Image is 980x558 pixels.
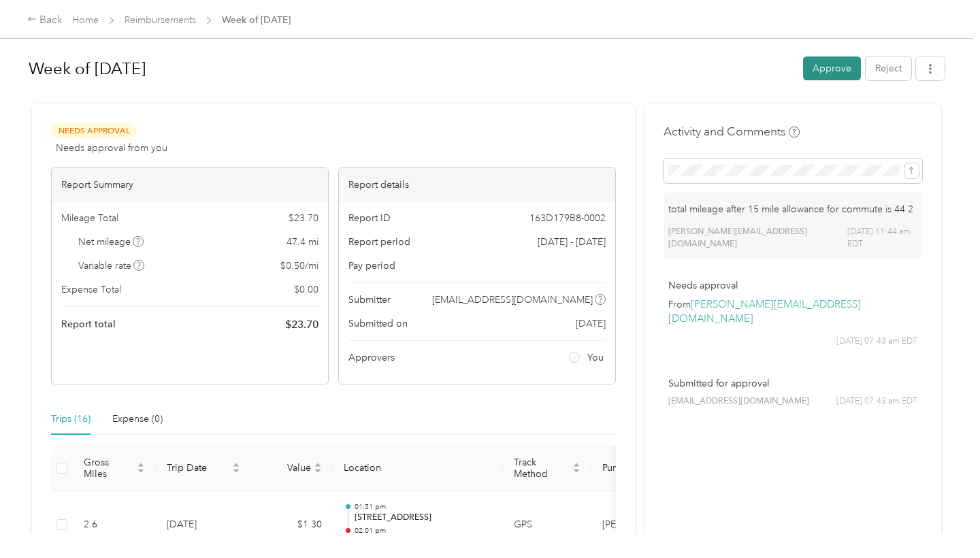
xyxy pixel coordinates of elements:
[348,259,395,273] span: Pay period
[72,14,99,26] a: Home
[51,123,137,139] span: Needs Approval
[167,462,229,474] span: Trip Date
[348,350,395,365] span: Approvers
[137,467,145,475] span: caret-down
[52,168,328,201] div: Report Summary
[503,446,591,491] th: Track Method
[668,297,917,326] p: From
[78,235,144,249] span: Net mileage
[348,211,391,225] span: Report ID
[668,376,917,391] p: Submitted for approval
[339,168,615,201] div: Report details
[222,13,291,27] span: Week of [DATE]
[355,526,492,536] p: 02:01 pm
[514,457,570,480] span: Track Method
[56,141,167,155] span: Needs approval from you
[572,467,581,475] span: caret-down
[289,211,318,225] span: $ 23.70
[29,52,794,85] h1: Week of August 25 2025
[287,235,318,249] span: 47.4 mi
[294,282,318,297] span: $ 0.00
[112,412,163,427] div: Expense (0)
[156,446,251,491] th: Trip Date
[866,56,911,80] button: Reject
[84,457,134,480] span: Gross Miles
[348,316,408,331] span: Submitted on
[27,12,63,29] div: Back
[314,461,322,469] span: caret-up
[803,56,861,80] button: Approve
[78,259,145,273] span: Variable rate
[348,293,391,307] span: Submitter
[333,446,503,491] th: Location
[836,335,917,348] span: [DATE] 07:43 am EDT
[602,462,672,474] span: Purpose
[137,461,145,469] span: caret-up
[73,446,156,491] th: Gross Miles
[314,467,322,475] span: caret-down
[668,395,809,408] span: [EMAIL_ADDRESS][DOMAIN_NAME]
[529,211,606,225] span: 163D179B8-0002
[432,293,593,307] span: [EMAIL_ADDRESS][DOMAIN_NAME]
[232,467,240,475] span: caret-down
[538,235,606,249] span: [DATE] - [DATE]
[668,298,861,325] a: [PERSON_NAME][EMAIL_ADDRESS][DOMAIN_NAME]
[280,259,318,273] span: $ 0.50 / mi
[668,226,847,250] span: [PERSON_NAME][EMAIL_ADDRESS][DOMAIN_NAME]
[51,412,91,427] div: Trips (16)
[61,282,121,297] span: Expense Total
[572,461,581,469] span: caret-up
[668,202,917,216] p: total mileage after 15 mile allowance for commute is 44.2
[251,446,333,491] th: Value
[61,317,116,331] span: Report total
[232,461,240,469] span: caret-up
[355,512,492,524] p: [STREET_ADDRESS]
[847,226,917,250] span: [DATE] 11:44 am EDT
[61,211,118,225] span: Mileage Total
[904,482,980,558] iframe: Everlance-gr Chat Button Frame
[262,462,311,474] span: Value
[355,502,492,512] p: 01:51 pm
[125,14,196,26] a: Reimbursements
[285,316,318,333] span: $ 23.70
[664,123,800,140] h4: Activity and Comments
[587,350,604,365] span: You
[576,316,606,331] span: [DATE]
[836,395,917,408] span: [DATE] 07:43 am EDT
[591,446,693,491] th: Purpose
[348,235,410,249] span: Report period
[668,278,917,293] p: Needs approval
